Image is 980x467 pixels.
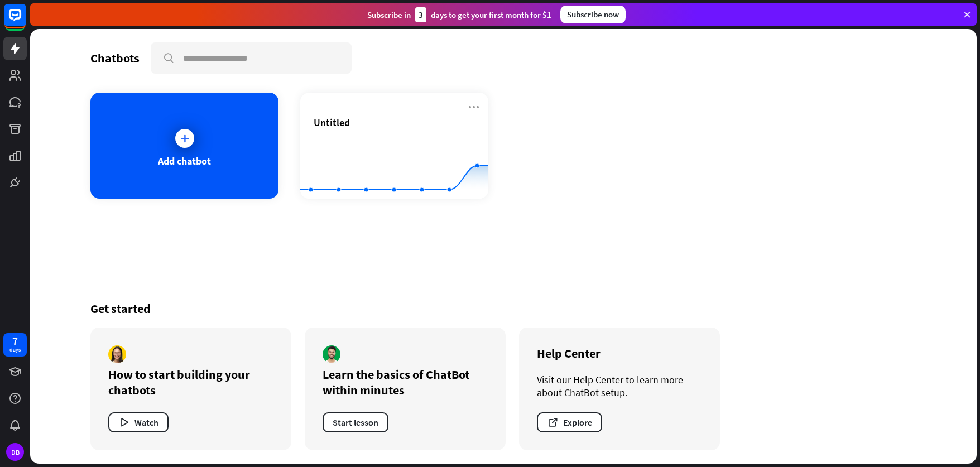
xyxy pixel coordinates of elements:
div: Add chatbot [158,155,211,167]
div: How to start building your chatbots [108,367,273,398]
button: Open LiveChat chat widget [9,4,42,38]
img: author [323,345,340,363]
div: Chatbots [90,50,140,66]
div: Subscribe in days to get your first month for $1 [367,7,551,22]
div: days [9,346,21,354]
button: Start lesson [323,412,388,432]
div: 7 [12,336,18,346]
button: Explore [537,412,602,432]
div: Help Center [537,345,702,361]
div: Get started [90,301,916,316]
div: Learn the basics of ChatBot within minutes [323,367,488,398]
span: Untitled [314,116,350,129]
div: 3 [415,7,426,22]
div: DB [6,443,24,461]
button: Watch [108,412,169,432]
div: Visit our Help Center to learn more about ChatBot setup. [537,373,702,399]
img: author [108,345,126,363]
a: 7 days [3,333,27,357]
div: Subscribe now [560,6,626,23]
